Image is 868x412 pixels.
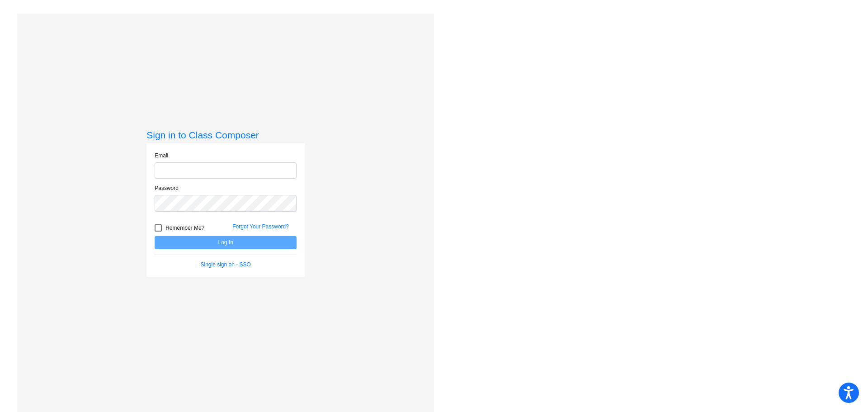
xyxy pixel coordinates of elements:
[165,223,204,233] span: Remember Me?
[155,236,297,249] button: Log In
[146,129,305,141] h3: Sign in to Class Composer
[232,223,289,230] a: Forgot Your Password?
[155,184,179,192] label: Password
[155,152,168,160] label: Email
[201,261,251,268] a: Single sign on - SSO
